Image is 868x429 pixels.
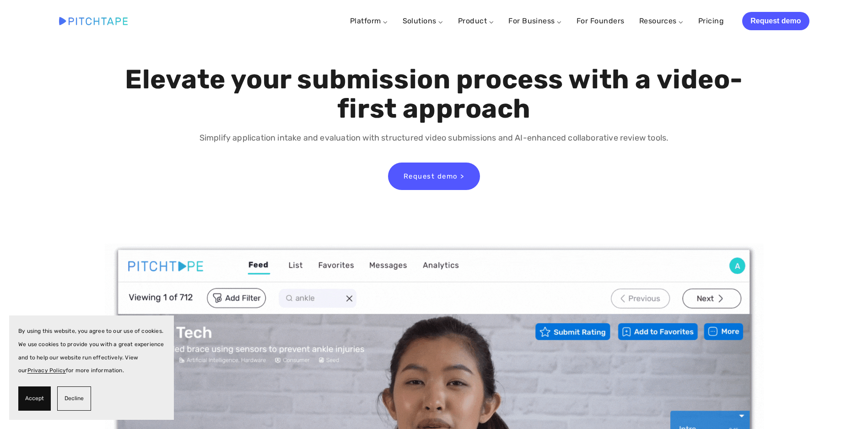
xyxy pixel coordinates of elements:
a: Resources ⌵ [639,16,684,25]
a: Privacy Policy [27,367,66,374]
a: Product ⌵ [458,16,494,25]
a: Pricing [698,13,724,29]
button: Decline [57,386,91,411]
a: Request demo [742,12,809,30]
span: Accept [25,392,44,405]
a: Platform ⌵ [350,16,388,25]
button: Accept [18,386,51,411]
section: Cookie banner [9,315,174,420]
p: By using this website, you agree to our use of cookies. We use cookies to provide you with a grea... [18,325,165,377]
img: Pitchtape | Video Submission Management Software [59,17,128,25]
a: Request demo > [388,163,480,190]
p: Simplify application intake and evaluation with structured video submissions and AI-enhanced coll... [123,131,745,145]
a: For Business ⌵ [508,16,562,25]
a: Solutions ⌵ [403,16,443,25]
span: Decline [65,392,84,405]
a: For Founders [577,13,625,29]
h1: Elevate your submission process with a video-first approach [123,65,745,124]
